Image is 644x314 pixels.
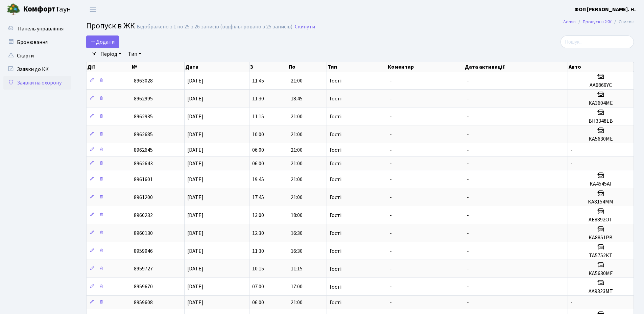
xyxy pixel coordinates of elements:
[134,113,153,120] span: 8962935
[291,194,303,201] span: 21:00
[98,48,124,60] a: Період
[291,212,303,219] span: 18:00
[18,25,64,32] span: Панель управління
[387,62,464,72] th: Коментар
[467,160,469,167] span: -
[134,212,153,219] span: 8960232
[467,283,469,291] span: -
[7,3,20,16] img: logo.png
[330,96,341,101] span: Гості
[252,176,264,183] span: 19:45
[467,247,469,255] span: -
[571,288,631,295] h5: АА9323МТ
[86,35,119,48] a: Додати
[134,247,153,255] span: 8959946
[187,194,204,201] span: [DATE]
[134,146,153,154] span: 8962645
[134,265,153,273] span: 8959727
[131,62,185,72] th: №
[574,5,636,14] a: ФОП [PERSON_NAME]. Н.
[571,160,573,167] span: -
[467,230,469,237] span: -
[571,118,631,124] h5: ВН3348ЕВ
[134,160,153,167] span: 8962643
[390,283,392,291] span: -
[134,95,153,102] span: 8962995
[568,62,634,72] th: Авто
[390,212,392,219] span: -
[86,20,135,32] span: Пропуск в ЖК
[467,176,469,183] span: -
[330,300,341,305] span: Гості
[134,176,153,183] span: 8961601
[187,176,204,183] span: [DATE]
[3,76,71,90] a: Заявки на охорону
[464,62,568,72] th: Дата активації
[187,230,204,237] span: [DATE]
[134,230,153,237] span: 8960130
[134,77,153,84] span: 8963028
[252,247,264,255] span: 11:30
[571,199,631,205] h5: КА8154ММ
[390,95,392,102] span: -
[187,212,204,219] span: [DATE]
[252,299,264,306] span: 06:00
[571,100,631,106] h5: КА3604МЕ
[252,77,264,84] span: 11:45
[23,4,71,15] span: Таун
[390,176,392,183] span: -
[467,113,469,120] span: -
[291,146,303,154] span: 21:00
[252,194,264,201] span: 17:45
[288,62,327,72] th: По
[467,212,469,219] span: -
[252,146,264,154] span: 06:00
[390,131,392,138] span: -
[187,283,204,291] span: [DATE]
[467,265,469,273] span: -
[467,131,469,138] span: -
[291,160,303,167] span: 21:00
[330,78,341,83] span: Гості
[571,82,631,89] h5: АА6869YC
[291,230,303,237] span: 16:30
[330,114,341,119] span: Гості
[467,77,469,84] span: -
[571,252,631,259] h5: ТА5752КТ
[252,283,264,291] span: 07:00
[330,161,341,166] span: Гості
[467,95,469,102] span: -
[291,283,303,291] span: 17:00
[134,131,153,138] span: 8962685
[390,113,392,120] span: -
[187,131,204,138] span: [DATE]
[467,194,469,201] span: -
[571,270,631,277] h5: КА5630МЕ
[187,146,204,154] span: [DATE]
[330,266,341,272] span: Гості
[330,213,341,218] span: Гості
[187,113,204,120] span: [DATE]
[3,63,71,76] a: Заявки до КК
[125,48,144,60] a: Тип
[330,231,341,236] span: Гості
[390,146,392,154] span: -
[467,146,469,154] span: -
[252,230,264,237] span: 12:30
[187,299,204,306] span: [DATE]
[87,62,131,72] th: Дії
[571,299,573,306] span: -
[252,160,264,167] span: 06:00
[291,113,303,120] span: 21:00
[185,62,249,72] th: Дата
[252,95,264,102] span: 11:30
[330,248,341,254] span: Гості
[249,62,288,72] th: З
[571,146,573,154] span: -
[327,62,387,72] th: Тип
[3,35,71,49] a: Бронювання
[467,299,469,306] span: -
[291,95,303,102] span: 18:45
[571,136,631,142] h5: КА5630МЕ
[187,95,204,102] span: [DATE]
